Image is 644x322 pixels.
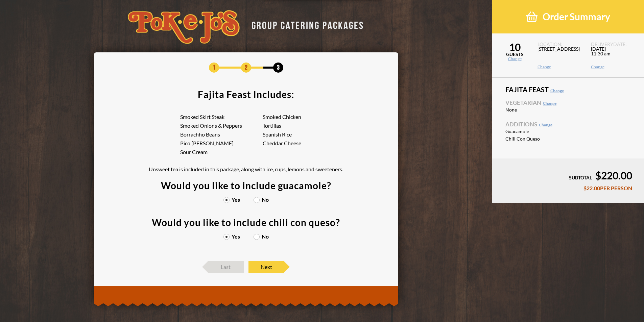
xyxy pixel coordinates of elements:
[591,47,636,65] span: [DATE] 11:30 am
[152,218,340,227] div: Would you like to include chili con queso?
[180,149,262,155] li: Sour Cream
[505,121,630,127] span: Additions
[539,122,552,127] a: Change
[208,261,244,273] span: Last
[543,101,556,106] a: Change
[223,197,240,202] label: Yes
[248,261,284,273] span: Next
[180,123,262,128] li: Smoked Onions & Peppers
[504,170,632,180] div: $220.00
[180,132,262,137] li: Borrachho Beans
[492,42,538,52] span: 10
[161,181,331,190] div: Would you like to include guacamole?
[569,175,592,180] span: SUBTOTAL
[263,114,345,120] li: Smoked Chicken
[543,11,610,23] span: Order Summary
[538,42,582,47] span: LOCATION:
[526,11,538,23] img: shopping-basket-3cad201a.png
[505,100,630,105] span: Vegetarian
[209,63,219,73] span: 1
[254,234,269,239] label: No
[504,185,632,191] div: $22.00 PER PERSON
[198,90,294,99] div: Fajita Feast Includes:
[180,114,262,120] li: Smoked Skirt Steak
[241,63,251,73] span: 2
[505,86,630,93] span: Fajita Feast
[263,123,345,128] li: Tortillas
[550,88,564,93] a: Change
[591,65,636,69] a: Change
[246,18,364,31] div: GROUP CATERING PACKAGES
[492,57,538,61] a: Change
[591,42,636,47] span: DELIVERY DATE:
[263,141,345,146] li: Cheddar Cheese
[180,141,262,146] li: Pico [PERSON_NAME]
[223,234,240,239] label: Yes
[505,107,630,113] li: None
[128,10,240,44] img: logo-34603ddf.svg
[273,63,283,73] span: 3
[538,65,582,69] a: Change
[505,129,565,134] span: Guacamole
[263,132,345,137] li: Spanish Rice
[538,47,582,65] span: [STREET_ADDRESS]
[492,52,538,57] span: GUESTS
[505,137,565,141] span: Chili Con Queso
[149,167,343,172] p: Unsweet tea is included in this package, along with ice, cups, lemons and sweeteners.
[254,197,269,202] label: No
